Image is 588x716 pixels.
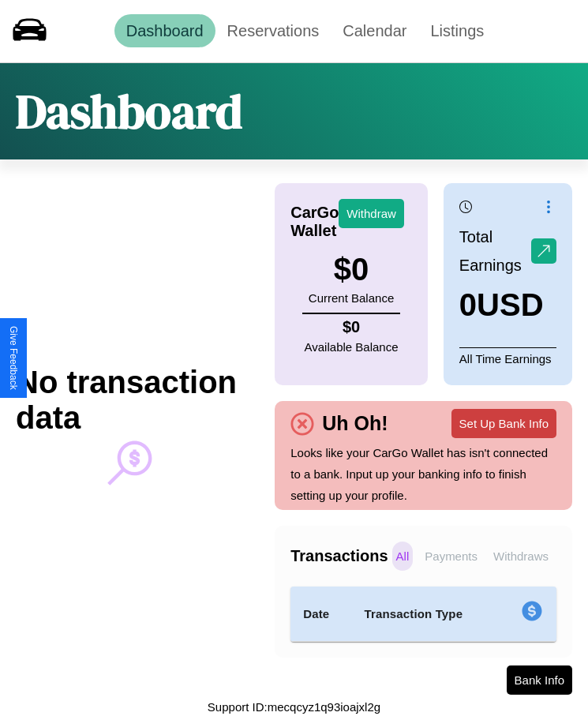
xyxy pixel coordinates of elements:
[309,287,394,309] p: Current Balance
[489,542,552,571] p: Withdraws
[303,605,339,624] h4: Date
[365,605,486,624] h4: Transaction Type
[114,14,215,47] a: Dashboard
[392,542,414,571] p: All
[421,542,481,571] p: Payments
[16,365,243,436] h2: No transaction data
[459,223,531,279] p: Total Earnings
[16,79,242,144] h1: Dashboard
[290,547,388,565] h4: Transactions
[314,412,395,435] h4: Uh Oh!
[290,204,339,240] h4: CarGo Wallet
[451,409,556,438] button: Set Up Bank Info
[309,252,394,287] h3: $ 0
[290,442,556,506] p: Looks like your CarGo Wallet has isn't connected to a bank. Input up your banking info to finish ...
[8,326,19,390] div: Give Feedback
[418,14,496,47] a: Listings
[459,287,556,323] h3: 0 USD
[507,665,572,695] button: Bank Info
[215,14,331,47] a: Reservations
[339,199,404,228] button: Withdraw
[305,336,399,358] p: Available Balance
[305,318,399,336] h4: $ 0
[290,587,556,642] table: simple table
[459,347,556,369] p: All Time Earnings
[331,14,418,47] a: Calendar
